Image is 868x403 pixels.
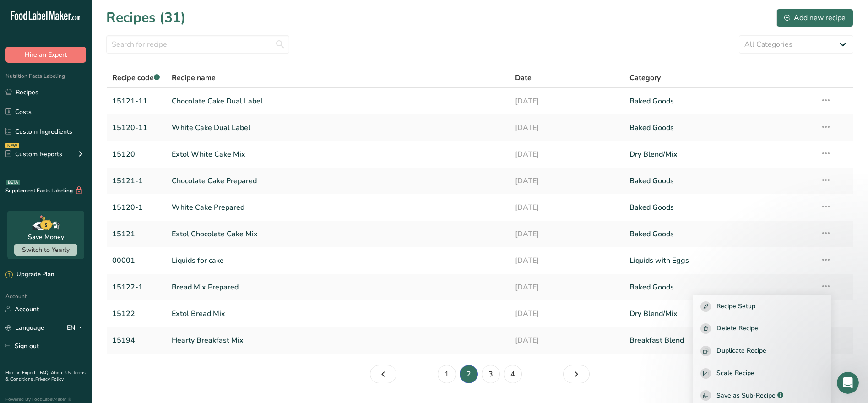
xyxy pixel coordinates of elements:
div: Save Money [28,232,64,242]
div: Close [161,4,177,20]
a: [DATE] [515,331,618,350]
a: 15194 [112,331,161,350]
button: Scale Recipe [693,362,831,385]
div: Upgrade Plan [5,270,54,279]
a: Extol Chocolate Cake Mix [172,224,504,244]
div: Not sure which plan suits your needs?Let’s chat!Food • [DATE] [7,53,144,86]
button: Add new recipe [776,9,853,27]
a: Terms & Conditions . [5,370,86,382]
span: Category [629,72,661,83]
button: Upload attachment [43,300,51,307]
div: NEW [5,143,19,148]
button: Delete Recipe [693,318,831,340]
p: Active [DATE] [44,11,85,21]
a: 15121-11 [112,92,161,111]
a: 15120-1 [112,198,161,217]
button: Switch to Yearly [14,244,77,256]
input: Search for recipe [106,35,289,54]
a: White Cake Prepared [172,198,504,217]
div: BETA [6,180,20,185]
a: 00001 [112,251,161,270]
a: Dry Blend/Mix [629,145,809,164]
a: [DATE] [515,224,618,244]
span: Recipe name [172,72,216,83]
a: Bread Mix Prepared [172,278,504,297]
a: 15121-1 [112,171,161,191]
a: Baked Goods [629,198,809,217]
a: Page 1. [438,365,456,383]
a: 15121 [112,224,161,244]
a: Liquids for cake [172,251,504,270]
button: Gif picker [29,300,36,307]
a: White Cake Dual Label [172,118,504,137]
span: Duplicate Recipe [716,346,766,356]
span: Save as Sub-Recipe [716,391,776,400]
a: Page 3. [482,365,500,383]
h1: Food [44,5,62,11]
button: Hire an Expert [5,47,86,63]
a: [DATE] [515,118,618,137]
a: Liquids with Eggs [629,251,809,270]
a: Chocolate Cake Prepared [172,171,504,191]
a: Page 1. [370,365,396,383]
iframe: Intercom live chat [837,372,859,394]
div: Let’s chat! [15,72,137,81]
button: go back [6,4,23,21]
button: Home [143,4,161,21]
a: Dry Blend/Mix [629,304,809,323]
a: Baked Goods [629,118,809,137]
span: Recipe Setup [716,301,755,312]
a: 15120-11 [112,118,161,137]
button: Emoji picker [14,300,22,307]
a: Baked Goods [629,92,809,111]
h1: Recipes (31) [106,7,186,28]
a: Privacy Policy [35,376,64,382]
a: [DATE] [515,198,618,217]
span: Date [515,72,532,83]
a: Page 3. [563,365,590,383]
a: Extol Bread Mix [172,304,504,323]
a: About Us . [51,370,73,376]
a: Baked Goods [629,171,809,191]
span: Recipe code [112,73,160,83]
a: [DATE] [515,171,618,191]
div: Custom Reports [5,149,62,159]
button: Send a message… [157,296,172,311]
a: Extol White Cake Mix [172,145,504,164]
a: Hearty Breakfast Mix [172,331,504,350]
button: Recipe Setup [693,295,831,318]
a: [DATE] [515,251,618,270]
a: 15122 [112,304,161,323]
a: Hire an Expert . [5,370,38,376]
textarea: Message… [8,281,175,296]
div: Food • [DATE] [15,88,54,93]
a: Language [5,320,44,336]
a: Baked Goods [629,278,809,297]
span: Switch to Yearly [22,245,70,254]
a: Breakfast Blend [629,331,809,350]
button: Duplicate Recipe [693,340,831,362]
a: 15120 [112,145,161,164]
a: [DATE] [515,145,618,164]
div: Profile image for Food [26,5,41,20]
a: Page 4. [504,365,522,383]
a: FAQ . [40,370,51,376]
span: Scale Recipe [716,368,754,379]
a: [DATE] [515,92,618,111]
div: Add new recipe [784,12,846,23]
a: [DATE] [515,278,618,297]
div: Not sure which plan suits your needs? [15,58,137,67]
button: Start recording [58,300,65,307]
div: EN [67,322,86,333]
a: 15122-1 [112,278,161,297]
div: Food says… [7,53,176,106]
a: Baked Goods [629,224,809,244]
a: Chocolate Cake Dual Label [172,92,504,111]
a: [DATE] [515,304,618,323]
span: Delete Recipe [716,323,758,334]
